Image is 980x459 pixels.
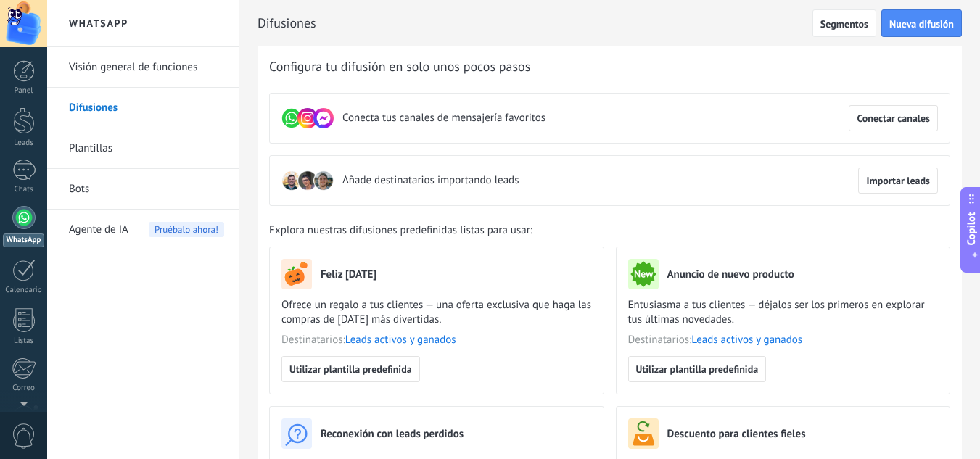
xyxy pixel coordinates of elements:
[281,356,420,382] button: Utilizar plantilla predefinida
[321,427,464,441] h3: Reconexión con leads perdidos
[964,212,979,245] span: Copilot
[889,19,954,29] span: Nueva difusión
[281,170,302,191] img: leadIcon
[628,356,767,382] button: Utilizar plantilla predefinida
[69,210,128,250] span: Agente de IA
[3,185,45,194] div: Chats
[69,88,224,128] a: Difusiones
[69,128,224,169] a: Plantillas
[3,384,45,393] div: Correo
[866,175,930,186] span: Importar leads
[3,336,45,346] div: Listas
[881,9,962,37] button: Nueva difusión
[297,170,318,191] img: leadIcon
[3,86,45,96] div: Panel
[858,168,938,194] button: Importar leads
[342,111,545,125] span: Conecta tus canales de mensajería favoritos
[47,210,239,249] li: Agente de IA
[812,9,876,37] button: Segmentos
[342,173,519,188] span: Añade destinatarios importando leads
[258,9,812,38] h2: Difusiones
[636,364,759,374] span: Utilizar plantilla predefinida
[849,105,938,131] button: Conectar canales
[345,333,456,347] a: Leads activos y ganados
[820,19,868,29] span: Segmentos
[47,47,239,88] li: Visión general de funciones
[269,223,532,238] span: Explora nuestras difusiones predefinidas listas para usar:
[667,427,806,441] h3: Descuento para clientes fieles
[321,268,376,281] h3: Feliz [DATE]
[281,333,592,347] span: Destinatarios:
[628,298,939,327] span: Entusiasma a tus clientes — déjalos ser los primeros en explorar tus últimas novedades.
[3,138,45,148] div: Leads
[3,286,45,295] div: Calendario
[69,169,224,210] a: Bots
[69,47,224,88] a: Visión general de funciones
[47,128,239,169] li: Plantillas
[149,222,224,237] span: Pruébalo ahora!
[628,333,939,347] span: Destinatarios:
[269,58,530,75] span: Configura tu difusión en solo unos pocos pasos
[857,113,930,123] span: Conectar canales
[289,364,412,374] span: Utilizar plantilla predefinida
[281,298,592,327] span: Ofrece un regalo a tus clientes — una oferta exclusiva que haga las compras de [DATE] más diverti...
[47,169,239,210] li: Bots
[47,88,239,128] li: Difusiones
[667,268,794,281] h3: Anuncio de nuevo producto
[3,233,44,247] div: WhatsApp
[69,210,224,250] a: Agente de IAPruébalo ahora!
[691,333,802,347] a: Leads activos y ganados
[313,170,334,191] img: leadIcon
